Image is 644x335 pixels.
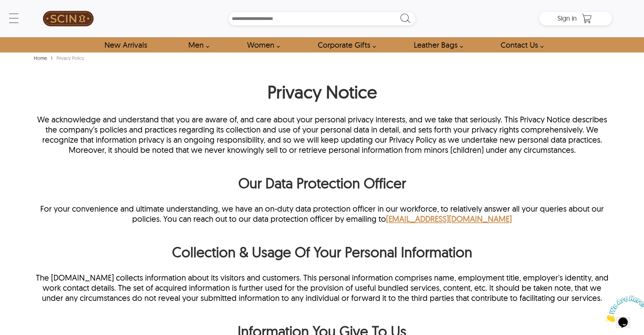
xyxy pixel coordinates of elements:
a: [EMAIL_ADDRESS][DOMAIN_NAME] [386,214,512,224]
img: SCIN [43,3,94,34]
span: › [50,51,53,63]
a: shop men's leather jackets [181,37,213,52]
a: Shop Women Leather Jackets [239,37,284,52]
a: Shopping Cart [580,14,594,24]
span: Sign in [557,14,577,22]
h1: Privacy Notice [32,81,612,106]
h2: Our Data Protection Officer [32,174,612,195]
a: Sign in [557,16,577,22]
a: SCIN [32,3,104,34]
a: Shop Leather Corporate Gifts [310,37,380,52]
div: For your convenience and ultimate understanding, we have an on-duty data protection officer in ou... [32,204,612,224]
iframe: chat widget [602,293,644,325]
p: The [DOMAIN_NAME] collects information about its visitors and customers. This personal informatio... [32,272,612,303]
h2: Collection & Usage Of Your Personal Information [32,243,612,264]
a: Shop Leather Bags [406,37,467,52]
img: Chat attention grabber [3,3,45,29]
p: We acknowledge and understand that you are aware of, and care about your personal privacy interes... [32,114,612,155]
a: contact-us [493,37,547,52]
a: Shop New Arrivals [97,37,154,52]
div: Privacy Policy [55,55,86,62]
a: Home [32,55,49,61]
